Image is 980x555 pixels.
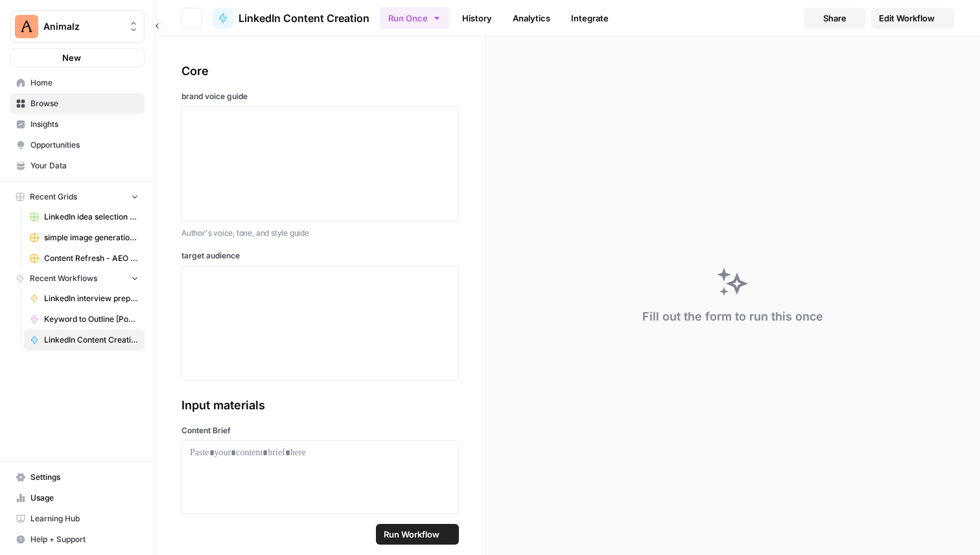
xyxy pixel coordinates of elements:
span: Recent Workflows [30,273,97,284]
span: Learning Hub [30,513,139,525]
span: Recent Grids [30,191,77,203]
a: Settings [10,467,145,488]
button: Help + Support [10,529,145,550]
button: Workspace: Animalz [10,10,145,43]
a: History [454,8,500,28]
a: Edit Workflow [871,8,954,28]
span: Opportunities [30,139,139,151]
a: Browse [10,93,145,114]
span: LinkedIn Content Creation [44,334,139,346]
a: Your Data [10,155,145,176]
a: Insights [10,114,145,135]
button: Recent Workflows [10,269,145,288]
a: Learning Hub [10,508,145,529]
a: simple image generation nano + gpt Grid [24,227,145,248]
p: Author's voice, tone, and style guide [181,227,459,240]
span: LinkedIn idea selection + post draft Grid [44,211,139,223]
span: Share [823,12,846,25]
span: Your Data [30,160,139,172]
span: Usage [30,492,139,504]
a: LinkedIn interview preparation [24,288,145,309]
div: Input materials [181,396,459,414]
div: Fill out the form to run this once [642,308,823,326]
span: Insights [30,119,139,130]
span: Help + Support [30,534,139,545]
label: target audience [181,250,459,262]
a: Integrate [563,8,616,28]
span: simple image generation nano + gpt Grid [44,232,139,244]
a: Home [10,73,145,93]
img: Animalz Logo [15,15,38,38]
span: Settings [30,471,139,483]
span: Run Workflow [384,528,439,541]
div: Core [181,62,459,80]
span: Animalz [43,20,122,33]
a: Analytics [505,8,558,28]
span: LinkedIn interview preparation [44,293,139,304]
span: LinkedIn Content Creation [239,10,369,26]
a: LinkedIn Content Creation [24,330,145,350]
span: Browse [30,98,139,109]
button: New [10,48,145,67]
label: Content Brief [181,425,459,436]
button: Share [804,8,866,28]
span: Edit Workflow [879,12,935,25]
a: Opportunities [10,135,145,155]
a: LinkedIn Content Creation [213,8,369,28]
span: New [62,51,81,64]
span: Keyword to Outline [Powerstep] (AirOps Builders) [44,313,139,325]
label: brand voice guide [181,91,459,102]
a: LinkedIn idea selection + post draft Grid [24,207,145,227]
a: Usage [10,488,145,508]
span: Home [30,77,139,89]
button: Run Workflow [376,524,459,545]
a: Keyword to Outline [Powerstep] (AirOps Builders) [24,309,145,330]
button: Recent Grids [10,187,145,207]
span: Content Refresh - AEO and Keyword improvements [44,253,139,264]
button: Run Once [380,7,449,29]
a: Content Refresh - AEO and Keyword improvements [24,248,145,269]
